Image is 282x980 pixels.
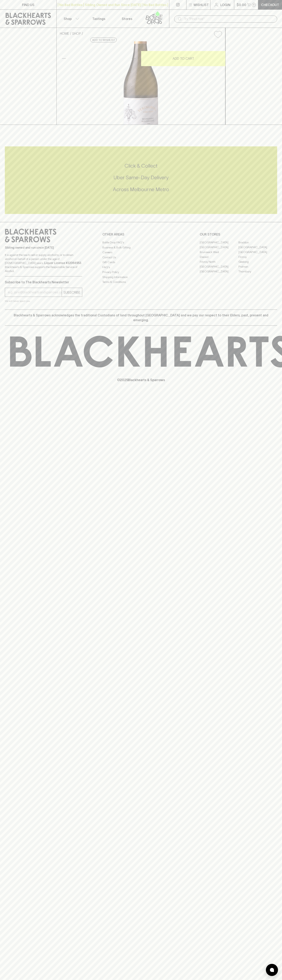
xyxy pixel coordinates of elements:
p: Shop [64,16,72,21]
a: Terms & Conditions [102,280,180,285]
p: Wishlist [194,2,209,7]
p: OTHER AREAS [102,232,180,237]
input: e.g. jane@blackheartsandsparrows.com.au [8,289,62,296]
a: Bottle Drop FAQ's [102,240,180,245]
button: SUBSCRIBE [62,288,82,297]
a: Contact Us [102,255,180,260]
div: Call to action block [5,146,277,214]
p: FIND US [22,2,34,7]
button: Add to wishlist [212,29,224,40]
button: ADD TO CART [141,51,225,66]
p: We will never spam you [5,299,82,303]
p: Subscribe to The Blackhearts Newsletter [5,280,82,285]
p: ADD TO CART [173,56,194,61]
p: Login [220,2,230,7]
p: Stores [122,16,132,21]
a: SHOP [72,32,81,35]
button: Add to wishlist [90,38,117,42]
a: Tastings [85,10,113,28]
a: Braddon [238,240,277,245]
a: Privacy Policy [102,270,180,275]
a: Prahran [238,264,277,269]
p: $0.00 [237,2,246,7]
a: Careers [102,250,180,255]
a: Business & Bulk Gifting [102,245,180,250]
p: Blackhearts & Sparrows acknowledges the traditional Custodians of land throughout [GEOGRAPHIC_DAT... [8,313,274,322]
a: [GEOGRAPHIC_DATA] [200,264,238,269]
a: [GEOGRAPHIC_DATA] [238,245,277,250]
p: Sibling owned and run since [DATE] [5,246,82,250]
a: Brunswick West [200,250,238,254]
h5: Uber Same-Day Delivery [5,174,277,181]
a: Stores [113,10,141,28]
p: Checkout [261,2,279,7]
a: Geelong [238,259,277,264]
a: Elwood [200,254,238,259]
input: Try "Pinot noir" [184,16,274,22]
a: Gift Cards [102,260,180,265]
button: Shop [57,10,85,28]
p: 0 [253,4,255,6]
a: Fitzroy [238,254,277,259]
h5: Click & Collect [5,163,277,169]
a: HOME [60,32,69,35]
img: 39554.png [57,41,225,125]
strong: Liquor License #32064953 [44,261,81,265]
p: OUR STORES [200,232,277,237]
img: bubble-icon [270,968,274,972]
a: FAQ's [102,265,180,270]
p: Tastings [92,16,105,21]
a: [GEOGRAPHIC_DATA] [200,269,238,274]
a: [GEOGRAPHIC_DATA] [238,250,277,254]
a: Shipping Information [102,275,180,279]
a: [GEOGRAPHIC_DATA] [200,245,238,250]
a: [GEOGRAPHIC_DATA] [200,240,238,245]
p: SUBSCRIBE [63,290,80,295]
p: It is against the law to sell or supply alcohol to, or to obtain alcohol on behalf of a person un... [5,253,82,273]
a: Fitzroy North [200,259,238,264]
h5: Across Melbourne Metro [5,186,277,193]
a: Thornbury [238,269,277,274]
